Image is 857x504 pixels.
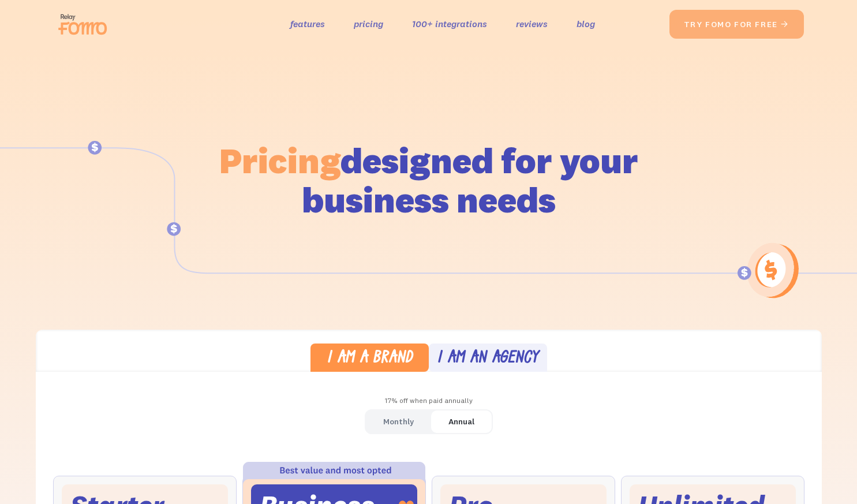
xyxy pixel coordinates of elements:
[327,350,413,367] div: I am a brand
[516,16,548,32] a: reviews
[383,413,414,430] div: Monthly
[669,10,804,39] a: try fomo for free
[354,16,383,32] a: pricing
[437,350,538,367] div: I am an agency
[219,141,639,219] h1: designed for your business needs
[577,16,595,32] a: blog
[290,16,325,32] a: features
[219,138,340,182] span: Pricing
[36,393,822,409] div: 17% off when paid annually
[780,19,789,29] span: 
[412,16,487,32] a: 100+ integrations
[448,413,474,430] div: Annual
